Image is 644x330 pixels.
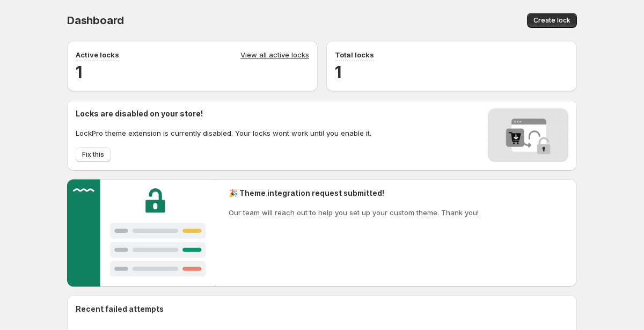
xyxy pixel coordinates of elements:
h2: 1 [76,61,309,83]
h2: Recent failed attempts [76,304,164,314]
p: Total locks [335,49,374,60]
img: Locks disabled [488,108,568,162]
h2: 1 [335,61,568,83]
h2: Locks are disabled on your store! [76,108,371,119]
a: View all active locks [240,49,309,61]
span: Fix this [82,150,104,159]
button: Fix this [76,147,111,162]
span: Dashboard [67,14,124,27]
img: Customer support [67,179,216,287]
p: Active locks [76,49,119,60]
h2: 🎉 Theme integration request submitted! [229,188,479,199]
p: LockPro theme extension is currently disabled. Your locks wont work until you enable it. [76,128,371,138]
button: Create lock [527,13,577,28]
span: Create lock [533,16,570,25]
p: Our team will reach out to help you set up your custom theme. Thank you! [229,207,479,218]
